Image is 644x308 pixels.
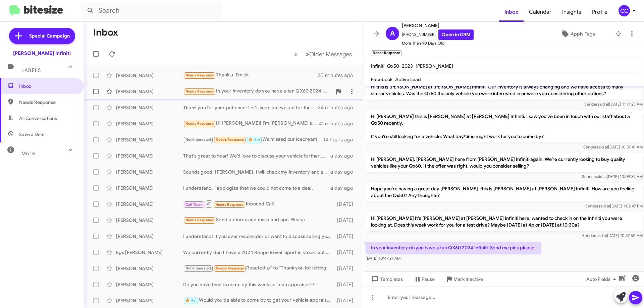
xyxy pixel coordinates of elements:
p: Hi [PERSON_NAME] this is [PERSON_NAME] at [PERSON_NAME] Infiniti. I saw you've been in touch with... [366,110,643,142]
span: [DATE] 10:47:27 AM [366,256,400,261]
span: Special Campaign [29,33,70,39]
div: [PERSON_NAME] [116,136,183,143]
span: [PHONE_NUMBER] [402,29,474,40]
div: [PERSON_NAME] [116,169,183,175]
span: Needs Response [185,89,214,94]
small: Needs Response [371,50,402,56]
div: [PERSON_NAME] [116,120,183,127]
div: [DATE] [334,281,359,288]
div: 41 minutes ago [319,120,359,127]
span: Inbox [499,2,524,22]
div: 20 minutes ago [318,72,359,79]
div: [DATE] [334,297,359,304]
span: Inbox [19,83,76,89]
h1: Inbox [93,27,118,38]
span: [PERSON_NAME] [402,21,474,29]
div: We missed our icecream [183,136,323,143]
span: Not-Interested [185,266,211,270]
div: a day ago [330,185,359,191]
span: Sender [DATE] 10:37:50 AM [582,233,643,238]
span: Infiniti [371,63,384,69]
a: Special Campaign [9,28,75,44]
span: 2023 [402,63,413,69]
button: CC [613,5,637,16]
div: CC [619,5,630,16]
div: Hi [PERSON_NAME]! I'm [PERSON_NAME]'s wife, [PERSON_NAME]. Please feel free to reach out to my hu... [183,120,319,127]
div: 14 hours ago [323,136,359,143]
span: Sender [DATE] 11:17:25 AM [584,102,643,107]
div: [PERSON_NAME] [116,72,183,79]
span: Needs Response [185,73,214,77]
div: Would you be able to come by to get your vehicle appraised? It does not make much time. [183,297,334,304]
span: Sender [DATE] 1:02:47 PM [585,203,643,208]
a: Open in CRM [438,29,474,40]
span: Templates [370,273,403,285]
div: [PERSON_NAME] [116,88,183,95]
span: Needs Response [185,121,214,126]
div: a day ago [330,169,359,175]
p: Hi [PERSON_NAME] It's [PERSON_NAME] at [PERSON_NAME] Infiniti here, wanted to check in on the Inf... [366,212,643,231]
span: « [294,50,298,58]
span: Facebook [371,76,392,82]
span: Pause [422,273,435,285]
div: [PERSON_NAME] [116,152,183,159]
div: [PERSON_NAME] [116,281,183,288]
button: Auto Fields [581,273,624,285]
div: [PERSON_NAME] Infiniti [13,50,71,57]
div: [DATE] [334,201,359,207]
div: Thank you for your patience! Let's keep an eye out for the QX-80 AWD Lux or Sensory trim. Talk to... [183,104,318,111]
span: said at [596,144,608,149]
a: Calendar [524,2,557,22]
span: said at [595,233,607,238]
button: Previous [290,47,302,61]
span: Apply Tags [571,28,595,40]
button: Mark Inactive [440,273,488,285]
span: Needs Response [216,266,244,270]
div: I understand! If you ever reconsider or want to discuss selling your QX80, feel free to reach out... [183,233,334,240]
span: Labels [21,67,41,73]
div: In your inventory do you have a tan QX60 2024 Infiniti. Send me pics please. [183,87,332,95]
a: Profile [587,2,613,22]
div: We currently don't have a 2024 Range Rover Sport in stock, but I can help you find one. Would you... [183,249,334,256]
p: Hi this is [PERSON_NAME] at [PERSON_NAME] Infiniti. Our inventory is always changing and we have ... [366,81,643,100]
span: Needs Response [216,137,244,142]
span: Needs Response [215,202,244,207]
div: Reacted ✔️ to “Thank you for letting us know! If you have any other vehicles in the future, feel ... [183,264,334,272]
span: Save a Deal [19,131,44,138]
span: Sender [DATE] 10:09:39 AM [582,174,643,179]
div: Thank u. I'm ok. [183,71,318,79]
span: Call Them [185,202,203,207]
div: Do you have time to come by this week so I can appraise it? [183,281,334,288]
div: Inbound Call [183,200,334,208]
span: Active Lead [395,76,421,82]
button: Next [302,47,356,61]
span: A [390,28,395,39]
div: [DATE] [334,233,359,240]
div: [DATE] [334,265,359,272]
span: Needs Response [19,99,76,106]
div: 34 minutes ago [318,104,359,111]
button: Apply Tags [543,28,612,40]
span: All Conversations [19,115,57,122]
span: 🔥 Hot [185,298,197,303]
span: Sender [DATE] 10:37:41 AM [583,144,643,149]
div: I understand. I apologize that we could not come to a deal. [183,185,330,191]
span: 🔥 Hot [249,137,260,142]
a: Insights [557,2,587,22]
span: » [306,50,309,58]
span: Needs Response [185,218,214,222]
span: Auto Fields [586,273,619,285]
p: In your inventory do you have a tan QX60 2024 Infiniti. Send me pics please. [366,242,541,254]
span: Mark Inactive [453,273,483,285]
input: Search [81,3,222,19]
span: said at [597,102,609,107]
button: Pause [408,273,440,285]
div: Sounds good, [PERSON_NAME]. I will check my inventory and see if there is anything like that. [183,169,330,175]
span: More [21,150,35,157]
span: Qx50 [387,63,399,69]
div: [PERSON_NAME] [116,104,183,111]
div: That's great to hear! We’d love to discuss your vehicle further. When would you be available to v... [183,152,330,159]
